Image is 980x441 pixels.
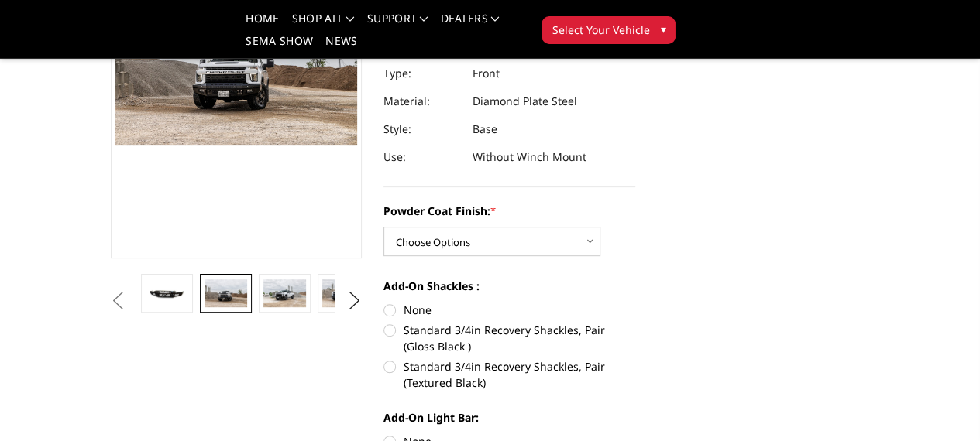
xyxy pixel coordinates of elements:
dd: Diamond Plate Steel [473,87,577,115]
dd: Front [473,60,500,87]
button: Previous [107,289,130,313]
dd: Base [473,115,497,143]
button: Select Your Vehicle [542,16,676,44]
label: Add-On Shackles : [383,278,635,294]
label: Powder Coat Finish: [383,203,635,219]
label: Add-On Light Bar: [383,409,635,426]
label: Standard 3/4in Recovery Shackles, Pair (Textured Black) [383,358,635,391]
img: 2020-2023 Chevrolet Silverado 2500-3500 - FT Series - Base Front Bumper [205,279,246,307]
dd: Without Winch Mount [473,143,586,171]
dt: Style: [383,115,461,143]
img: 2020-2023 Chevrolet Silverado 2500-3500 - FT Series - Base Front Bumper [322,279,364,307]
label: None [383,302,635,318]
dt: Use: [383,143,461,171]
button: Next [342,289,366,313]
a: Dealers [441,13,500,36]
dt: Material: [383,87,461,115]
dt: Type: [383,60,461,87]
a: SEMA Show [246,36,313,58]
a: Home [246,13,279,36]
a: News [325,36,357,58]
a: shop all [292,13,355,36]
span: Select Your Vehicle [552,22,649,38]
label: Standard 3/4in Recovery Shackles, Pair (Gloss Black ) [383,322,635,354]
img: 2020-2023 Chevrolet Silverado 2500-3500 - FT Series - Base Front Bumper [146,284,187,303]
a: Support [367,13,428,36]
span: ▾ [660,21,665,37]
img: 2020-2023 Chevrolet Silverado 2500-3500 - FT Series - Base Front Bumper [263,279,305,307]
